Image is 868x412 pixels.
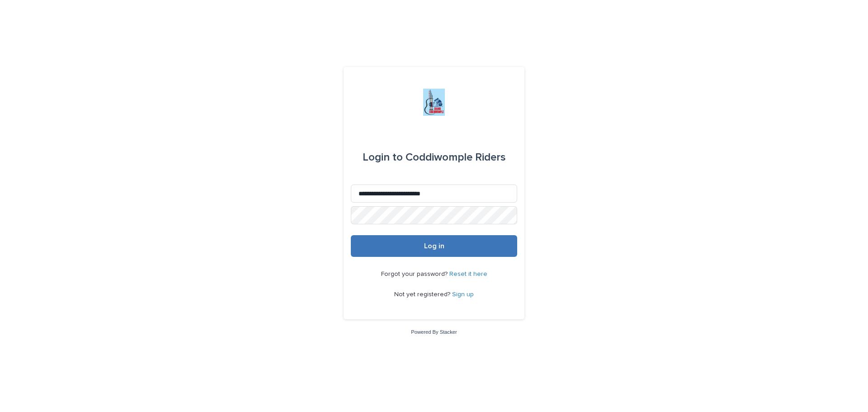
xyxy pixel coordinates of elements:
[351,235,517,257] button: Log in
[394,291,452,298] span: Not yet registered?
[381,271,449,277] span: Forgot your password?
[424,242,444,250] span: Log in
[411,329,457,335] a: Powered By Stacker
[423,89,445,116] img: jxsLJbdS1eYBI7rVAS4p
[363,145,506,170] div: Coddiwomple Riders
[363,152,403,163] span: Login to
[452,291,474,298] a: Sign up
[449,271,487,277] a: Reset it here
